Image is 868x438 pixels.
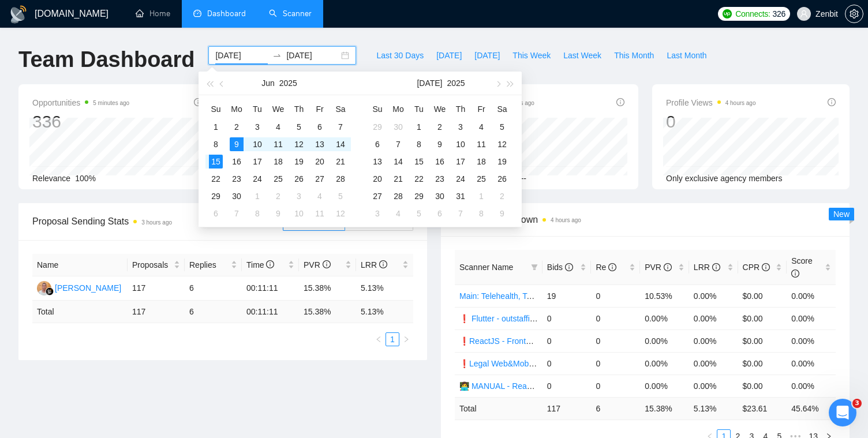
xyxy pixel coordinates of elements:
[608,263,616,271] span: info-circle
[547,263,573,272] span: Bids
[454,120,467,134] div: 3
[209,207,223,220] div: 6
[367,153,388,170] td: 2025-07-13
[205,170,226,188] td: 2025-06-22
[429,100,450,118] th: We
[412,189,426,203] div: 29
[735,8,770,20] span: Connects:
[412,120,426,134] div: 1
[459,336,546,346] a: ❗ReactJS - Frontend +
[471,118,492,136] td: 2025-07-04
[474,155,488,169] div: 18
[323,260,331,268] span: info-circle
[495,207,509,220] div: 9
[403,336,410,343] span: right
[309,188,330,205] td: 2025-07-04
[313,155,327,169] div: 20
[247,170,268,188] td: 2025-06-24
[474,207,488,220] div: 8
[215,49,268,62] input: Start date
[250,189,264,203] div: 1
[433,189,447,203] div: 30
[132,259,171,271] span: Proposals
[313,120,327,134] div: 6
[209,189,223,203] div: 29
[247,136,268,153] td: 2025-06-10
[230,207,244,220] div: 7
[450,170,471,188] td: 2025-07-24
[529,259,540,276] span: filter
[412,207,426,220] div: 5
[189,259,229,271] span: Replies
[614,49,654,62] span: This Month
[272,51,282,60] span: swap-right
[474,172,488,186] div: 25
[474,120,488,134] div: 4
[666,96,756,110] span: Profile Views
[75,174,96,183] span: 100%
[32,111,129,133] div: 336
[660,46,713,65] button: Last Month
[247,153,268,170] td: 2025-06-17
[430,46,468,65] button: [DATE]
[563,49,601,62] span: Last Week
[388,170,409,188] td: 2025-07-21
[309,153,330,170] td: 2025-06-20
[459,314,538,323] a: ❗ Flutter - outstaffing
[557,46,608,65] button: Last Week
[433,207,447,220] div: 6
[454,172,467,186] div: 24
[309,100,330,118] th: Fr
[209,172,223,186] div: 22
[289,118,309,136] td: 2025-06-05
[32,254,128,276] th: Name
[455,212,836,227] span: Scanner Breakdown
[645,263,672,272] span: PVR
[55,282,121,294] div: [PERSON_NAME]
[495,120,509,134] div: 5
[412,172,426,186] div: 22
[230,120,244,134] div: 2
[409,170,429,188] td: 2025-07-22
[205,188,226,205] td: 2025-06-29
[492,188,512,205] td: 2025-08-02
[471,100,492,118] th: Fr
[409,100,429,118] th: Tu
[391,189,405,203] div: 28
[289,153,309,170] td: 2025-06-19
[205,136,226,153] td: 2025-06-08
[292,207,306,220] div: 10
[388,136,409,153] td: 2025-07-07
[330,205,351,222] td: 2025-07-12
[454,137,467,151] div: 10
[429,205,450,222] td: 2025-08-06
[250,137,264,151] div: 10
[268,100,289,118] th: We
[712,263,720,271] span: info-circle
[471,188,492,205] td: 2025-08-01
[242,276,299,301] td: 00:11:11
[209,137,223,151] div: 8
[250,172,264,186] div: 24
[269,9,312,18] a: searchScanner
[388,205,409,222] td: 2025-08-04
[18,46,194,73] h1: Team Dashboard
[829,399,856,426] iframe: Intercom live chat
[506,46,557,65] button: This Week
[429,153,450,170] td: 2025-07-16
[433,172,447,186] div: 23
[128,276,185,301] td: 117
[247,188,268,205] td: 2025-07-01
[268,170,289,188] td: 2025-06-25
[261,72,275,95] button: Jun
[247,205,268,222] td: 2025-07-08
[247,100,268,118] th: Tu
[492,170,512,188] td: 2025-07-26
[230,155,244,169] div: 16
[471,205,492,222] td: 2025-08-08
[429,136,450,153] td: 2025-07-09
[433,137,447,151] div: 9
[417,72,442,95] button: [DATE]
[471,153,492,170] td: 2025-07-18
[205,100,226,118] th: Su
